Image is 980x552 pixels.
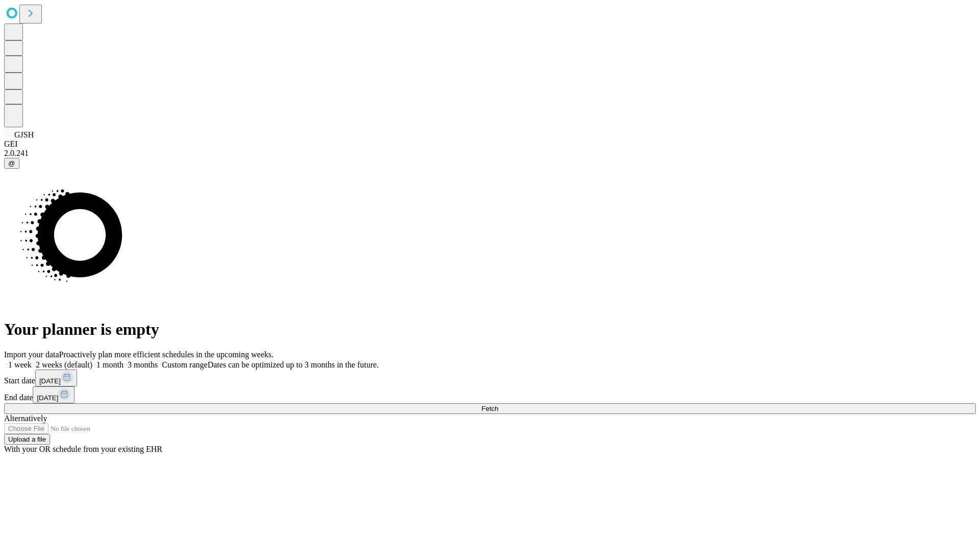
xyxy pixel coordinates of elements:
button: [DATE] [35,370,77,386]
div: End date [4,386,976,403]
button: [DATE] [33,386,75,403]
span: [DATE] [37,394,58,402]
div: GEI [4,140,976,149]
span: GJSH [14,130,34,139]
span: Import your data [4,350,59,359]
button: Upload a file [4,434,50,445]
span: [DATE] [39,377,61,385]
span: Proactively plan more efficient schedules in the upcoming weeks. [59,350,274,359]
div: Start date [4,370,976,386]
span: Custom range [162,360,207,369]
span: 2 weeks (default) [36,360,92,369]
span: Dates can be optimized up to 3 months in the future. [208,360,379,369]
button: Fetch [4,403,976,414]
span: @ [8,159,15,167]
span: With your OR schedule from your existing EHR [4,445,162,453]
span: 1 month [96,360,124,369]
h1: Your planner is empty [4,320,976,339]
span: Fetch [481,405,498,412]
div: 2.0.241 [4,149,976,158]
span: 3 months [128,360,158,369]
span: Alternatively [4,414,47,423]
button: @ [4,158,19,169]
span: 1 week [8,360,32,369]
